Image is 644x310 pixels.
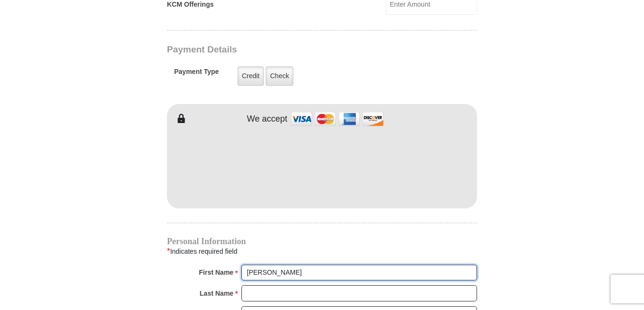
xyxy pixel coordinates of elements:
[247,114,288,124] h4: We accept
[266,66,293,86] label: Check
[199,266,233,279] strong: First Name
[174,68,219,81] h5: Payment Type
[167,44,410,55] h3: Payment Details
[167,238,477,245] h4: Personal Information
[290,109,385,129] img: credit cards accepted
[167,245,477,258] div: Indicates required field
[200,287,234,300] strong: Last Name
[238,66,264,86] label: Credit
